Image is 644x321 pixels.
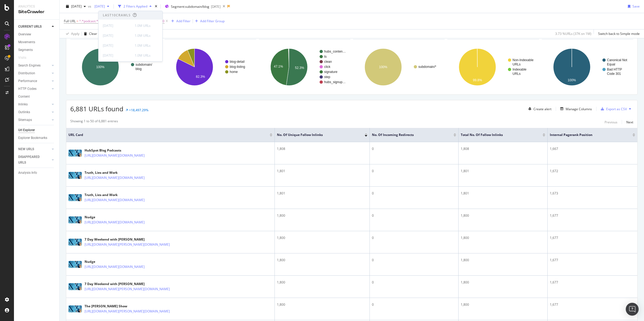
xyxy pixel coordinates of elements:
[550,280,635,285] div: 1,677
[85,304,193,309] div: The [PERSON_NAME] Show
[70,44,162,90] svg: A chart.
[447,44,539,90] svg: A chart.
[607,68,622,71] text: Bad HTTP
[18,146,50,152] a: NEW URLS
[558,106,592,112] button: Manage Columns
[513,72,521,76] text: URLs
[79,17,100,25] span: ^.*podcast.*$
[135,43,151,48] div: 1.0M URLs
[18,154,50,165] a: DISAPPEARED URLS
[18,170,56,176] a: Analysis Info
[18,109,30,115] div: Outlinks
[70,119,118,125] div: Showing 1 to 50 of 6,881 entries
[18,117,32,123] div: Sitemaps
[632,4,640,9] div: Save
[85,197,145,203] a: [URL][DOMAIN_NAME][DOMAIN_NAME]
[164,44,256,90] svg: A chart.
[85,282,193,286] div: 7 Day Weekend with [PERSON_NAME]
[18,135,47,141] div: Explorer Bookmarks
[85,153,145,158] a: [URL][DOMAIN_NAME][DOMAIN_NAME]
[324,65,331,69] text: click
[136,67,142,71] text: blog
[89,31,97,36] div: Clear
[135,53,151,58] div: 1.0M URLs
[85,259,168,264] div: Nudge
[71,4,82,9] span: 2025 Aug. 5th
[598,31,640,36] div: Switch back to Simple mode
[18,24,42,29] div: CURRENT URLS
[85,237,193,242] div: 7 Day Weekend with [PERSON_NAME]
[550,132,624,137] span: Internal Pagerank Position
[196,75,205,79] text: 82.3%
[461,169,545,174] div: 1,801
[68,172,82,179] img: main image
[605,119,617,125] button: Previous
[18,63,41,68] div: Search Engines
[64,2,88,11] button: [DATE]
[18,55,32,61] a: Visits
[274,65,283,68] text: 47.1%
[606,107,627,111] div: Export as CSV
[473,78,482,82] text: 99.8%
[526,105,551,113] button: Create alert
[18,154,45,165] div: DISAPPEARED URLS
[211,4,221,9] div: [DATE]
[259,44,350,90] svg: A chart.
[18,4,55,9] div: Analytics
[626,303,639,316] div: Open Intercom Messenger
[230,70,238,74] text: home
[171,4,209,9] span: Segment: subdomain/blog
[169,18,191,24] button: Add Filter
[68,239,82,246] img: main image
[461,191,545,196] div: 1,801
[568,78,576,82] text: 100%
[550,258,635,263] div: 1,677
[550,169,635,174] div: 1,672
[607,58,627,62] text: Canonical Not
[18,78,37,84] div: Performance
[85,286,170,292] a: [URL][DOMAIN_NAME][PERSON_NAME][DOMAIN_NAME]
[68,261,82,268] img: main image
[116,2,154,11] button: 2 Filters Applied
[372,191,456,196] div: 0
[193,18,225,24] button: Add Filter Group
[103,33,131,38] div: [DATE]
[550,235,635,240] div: 1,677
[461,146,545,151] div: 1,808
[230,65,245,69] text: blog-listing
[372,258,456,263] div: 0
[277,146,367,151] div: 1,808
[18,78,50,84] a: Performance
[550,213,635,218] div: 1,677
[85,309,170,314] a: [URL][DOMAIN_NAME][PERSON_NAME][DOMAIN_NAME]
[18,63,50,68] a: Search Engines
[18,109,50,115] a: Outlinks
[18,127,35,133] div: Url Explorer
[85,242,170,247] a: [URL][DOMAIN_NAME][PERSON_NAME][DOMAIN_NAME]
[18,39,35,45] div: Movements
[372,169,456,174] div: 0
[626,120,633,124] div: Next
[372,235,456,240] div: 0
[372,213,456,218] div: 0
[18,9,55,15] div: SiteCrawler
[18,86,50,92] a: HTTP Codes
[277,258,367,263] div: 1,800
[461,280,545,285] div: 1,800
[18,71,35,76] div: Distribution
[295,66,304,70] text: 52.3%
[379,65,387,69] text: 100%
[85,220,145,225] a: [URL][DOMAIN_NAME][DOMAIN_NAME]
[18,135,56,141] a: Explorer Bookmarks
[129,108,148,112] div: +18,497.29%
[324,55,327,58] text: ts
[92,2,111,11] button: [DATE]
[71,31,79,36] div: Apply
[566,107,592,111] div: Manage Columns
[542,44,633,90] svg: A chart.
[18,127,56,133] a: Url Explorer
[18,102,50,107] a: Inlinks
[68,216,82,223] img: main image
